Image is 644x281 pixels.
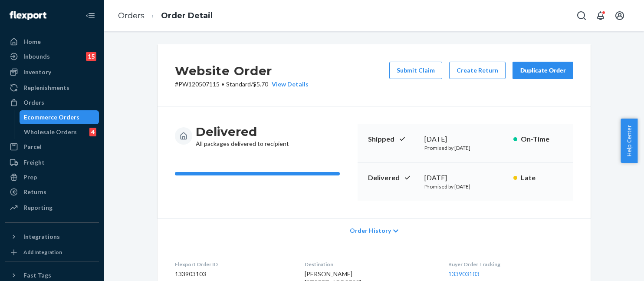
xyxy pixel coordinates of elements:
div: Parcel [23,142,42,151]
div: 4 [89,128,96,136]
ol: breadcrumbs [111,3,220,29]
p: Promised by [DATE] [424,144,506,152]
p: Promised by [DATE] [424,183,506,190]
p: # PW120507115 / $5.70 [175,80,309,89]
a: Freight [5,155,99,169]
div: Orders [23,98,44,107]
a: 133903103 [448,270,480,278]
button: Create Return [449,62,506,79]
a: Orders [5,96,99,109]
div: Inventory [23,68,51,76]
a: Home [5,35,99,49]
div: Returns [23,188,46,196]
div: All packages delivered to recipient [196,124,289,148]
button: Open account menu [611,7,628,24]
button: Integrations [5,230,99,244]
dd: 133903103 [175,270,291,278]
button: Close Navigation [82,7,99,24]
h2: Website Order [175,62,309,80]
dt: Flexport Order ID [175,261,291,268]
p: Late [521,173,563,183]
p: Delivered [368,173,417,183]
div: [DATE] [424,173,506,183]
div: Integrations [23,232,60,241]
a: Orders [118,11,145,20]
span: • [221,80,224,88]
p: On-Time [521,134,563,144]
a: Wholesale Orders4 [20,125,99,139]
div: Wholesale Orders [24,128,77,136]
a: Prep [5,170,99,184]
div: [DATE] [424,134,506,144]
button: Submit Claim [389,62,442,79]
img: Flexport logo [10,11,46,20]
div: Replenishments [23,83,69,92]
a: Add Integration [5,247,99,258]
button: Open Search Box [573,7,590,24]
a: Order Detail [161,11,213,20]
div: Add Integration [23,248,62,256]
h3: Delivered [196,124,289,139]
div: Fast Tags [23,271,51,280]
a: Returns [5,185,99,199]
iframe: Opens a widget where you can chat to one of our agents [589,255,635,277]
dt: Buyer Order Tracking [448,261,573,268]
button: View Details [268,80,309,89]
span: Standard [226,80,251,88]
button: Open notifications [592,7,609,24]
div: Prep [23,173,37,182]
div: Reporting [23,203,53,212]
div: Duplicate Order [520,66,566,75]
a: Ecommerce Orders [20,110,99,124]
span: Order History [350,226,391,235]
div: Inbounds [23,52,50,61]
p: Shipped [368,134,417,144]
a: Inventory [5,65,99,79]
div: Home [23,37,41,46]
a: Inbounds15 [5,50,99,63]
button: Duplicate Order [513,62,573,79]
div: Freight [23,158,45,167]
a: Parcel [5,140,99,154]
dt: Destination [305,261,434,268]
div: 15 [86,52,96,61]
button: Help Center [621,119,637,163]
a: Reporting [5,201,99,215]
div: Ecommerce Orders [24,113,79,122]
a: Replenishments [5,81,99,95]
